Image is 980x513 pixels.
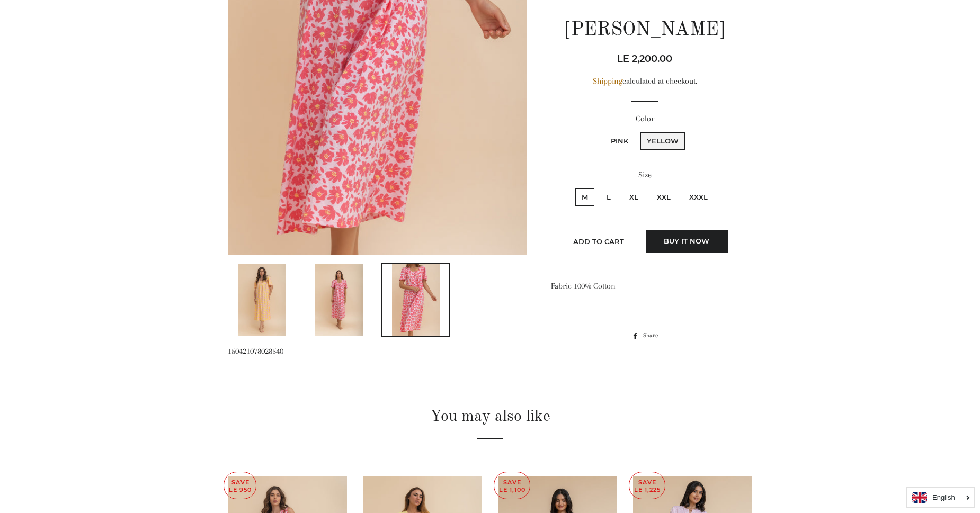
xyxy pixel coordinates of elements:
[575,188,594,206] label: M
[551,112,739,125] label: Color
[646,230,728,253] button: Buy it now
[551,17,739,43] h1: [PERSON_NAME]
[228,346,283,356] span: 150421078028540
[238,264,286,336] img: Load image into Gallery viewer, Lara Nightgown
[494,472,530,499] p: Save LE 1,100
[651,188,677,206] label: XXL
[623,188,645,206] label: XL
[573,237,624,246] span: Add to Cart
[604,132,635,150] label: Pink
[557,230,640,253] button: Add to Cart
[392,264,440,336] img: Load image into Gallery viewer, Lara Nightgown
[640,132,685,150] label: Yellow
[617,53,672,65] span: LE 2,200.00
[629,472,665,499] p: Save LE 1,225
[551,75,739,88] div: calculated at checkout.
[932,494,955,501] i: English
[315,264,363,336] img: Load image into Gallery viewer, Lara Nightgown
[593,76,622,86] a: Shipping
[224,472,256,499] p: Save LE 950
[551,168,739,182] label: Size
[912,492,969,503] a: English
[683,188,714,206] label: XXXL
[228,406,752,428] h2: You may also like
[551,280,739,293] p: Fabric 100% Cotton
[643,330,663,341] span: Share
[600,188,617,206] label: L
